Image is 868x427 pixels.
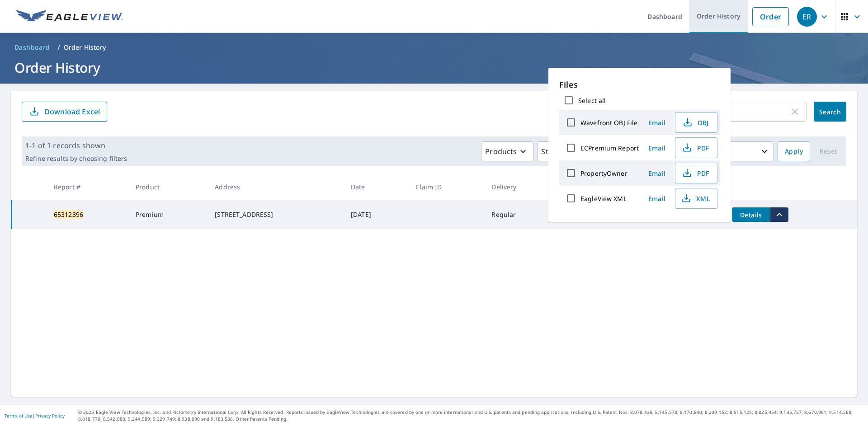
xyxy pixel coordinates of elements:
nav: breadcrumb [11,40,857,55]
span: Email [646,169,668,178]
td: Regular [484,200,558,229]
span: Search [821,108,839,116]
span: Dashboard [14,43,50,52]
h1: Order History [11,58,857,77]
button: Search [814,102,846,122]
p: | [5,413,65,418]
span: PDF [681,168,710,178]
a: Privacy Policy [35,413,65,419]
label: ECPremium Report [580,144,639,152]
span: PDF [681,142,710,153]
button: Email [642,166,671,180]
th: Claim ID [408,174,484,200]
a: Dashboard [11,40,54,55]
button: Email [642,192,671,206]
button: PDF [675,163,717,183]
p: Order History [64,43,106,52]
p: 1-1 of 1 records shown [25,140,127,151]
li: / [57,42,60,53]
label: Wavefront OBJ File [580,118,637,127]
span: XML [681,193,710,204]
span: Details [737,211,764,219]
span: Apply [785,146,803,157]
button: OBJ [675,112,717,133]
th: Address [208,174,344,200]
label: EagleView XML [580,194,627,203]
div: ER [797,7,817,27]
img: EV Logo [16,10,123,23]
label: Select all [578,96,606,105]
div: [STREET_ADDRESS] [215,210,336,219]
mark: 65312396 [54,210,83,219]
span: Email [646,194,668,203]
td: Premium [128,200,208,229]
p: Status [541,146,563,157]
p: Refine results by choosing filters [25,155,127,163]
button: Email [642,141,671,155]
a: Terms of Use [5,413,33,419]
th: Product [128,174,208,200]
button: Email [642,116,671,130]
p: Download Excel [44,107,100,117]
button: Download Excel [22,102,107,122]
p: Files [559,79,720,91]
span: OBJ [681,117,710,128]
button: XML [675,188,717,209]
th: Delivery [484,174,558,200]
a: Order [752,7,789,26]
button: Status [537,141,580,161]
p: © 2025 Eagle View Technologies, Inc. and Pictometry International Corp. All Rights Reserved. Repo... [78,409,863,422]
button: detailsBtn-65312396 [732,207,770,222]
button: Products [481,141,533,161]
th: Date [344,174,408,200]
button: PDF [675,137,717,158]
th: Report # [47,174,128,200]
span: Email [646,144,668,152]
p: Products [485,146,517,157]
span: Email [646,118,668,127]
button: filesDropdownBtn-65312396 [770,207,788,222]
label: PropertyOwner [580,169,627,178]
td: [DATE] [344,200,408,229]
button: Apply [778,141,810,161]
